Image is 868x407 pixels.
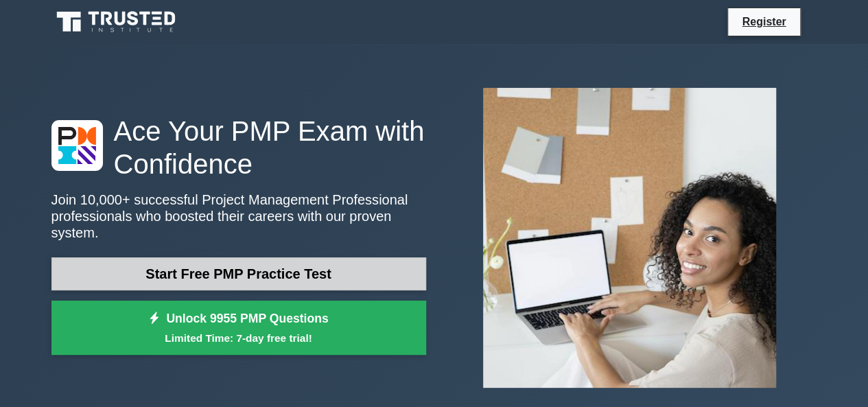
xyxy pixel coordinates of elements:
[51,115,426,181] h1: Ace Your PMP Exam with Confidence
[51,257,426,290] a: Start Free PMP Practice Test
[51,301,426,356] a: Unlock 9955 PMP QuestionsLimited Time: 7-day free trial!
[69,330,409,346] small: Limited Time: 7-day free trial!
[734,13,794,30] a: Register
[51,191,426,241] p: Join 10,000+ successful Project Management Professional professionals who boosted their careers w...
